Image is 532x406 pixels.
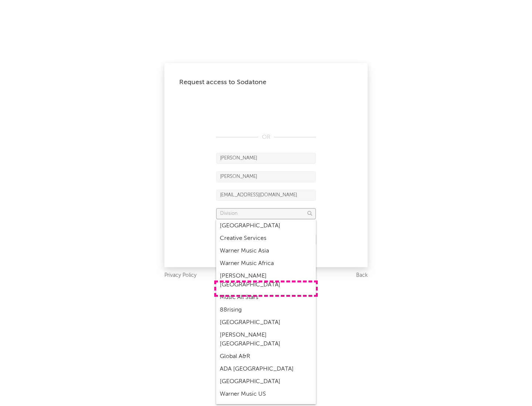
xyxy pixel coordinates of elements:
[356,271,368,280] a: Back
[164,271,197,280] a: Privacy Policy
[216,133,316,142] div: OR
[216,316,316,329] div: [GEOGRAPHIC_DATA]
[216,291,316,304] div: Music All Stars
[216,232,316,245] div: Creative Services
[216,375,316,388] div: [GEOGRAPHIC_DATA]
[216,257,316,270] div: Warner Music Africa
[179,78,353,87] div: Request access to Sodatone
[216,329,316,350] div: [PERSON_NAME] [GEOGRAPHIC_DATA]
[216,304,316,316] div: 88rising
[216,270,316,291] div: [PERSON_NAME] [GEOGRAPHIC_DATA]
[216,363,316,375] div: ADA [GEOGRAPHIC_DATA]
[216,245,316,257] div: Warner Music Asia
[216,208,316,219] input: Division
[216,388,316,400] div: Warner Music US
[216,153,316,164] input: First Name
[216,190,316,201] input: Email
[216,171,316,182] input: Last Name
[216,350,316,363] div: Global A&R
[216,220,316,232] div: [GEOGRAPHIC_DATA]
